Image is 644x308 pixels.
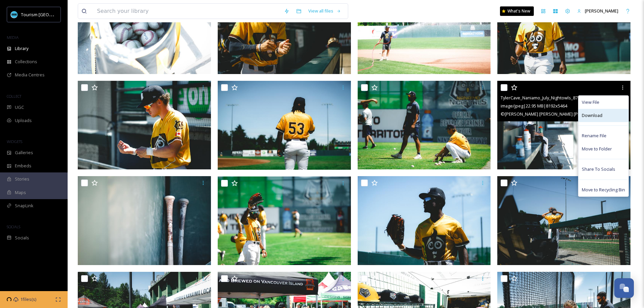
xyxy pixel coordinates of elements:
[574,4,622,18] a: [PERSON_NAME]
[15,58,37,65] span: Collections
[94,4,281,19] input: Search your library
[15,163,31,169] span: Embeds
[7,224,20,229] span: SOCIALS
[11,11,18,18] img: tourism_nanaimo_logo.jpeg
[78,81,211,170] img: TylerCave_Naniamo_July_Nightowls_72.jpg
[358,81,491,170] img: TylerCave_Naniamo_July_Nightowls_79.jpg
[497,81,630,170] img: TylerCave_Naniamo_July_Nightowls_87.jpg
[218,81,351,170] img: TylerCave_Naniamo_July_Nightowls_76.jpg
[7,139,22,144] span: WIDGETS
[15,104,24,111] span: UGC
[497,176,630,265] img: TylerCave_Naniamo_July_Nightowls_10.jpg
[582,187,625,193] span: Move to Recycling Bin
[501,103,567,109] span: image/jpeg | 22.95 MB | 8192 x 5464
[15,72,45,78] span: Media Centres
[15,235,29,241] span: Socials
[7,94,21,99] span: COLLECT
[582,146,612,152] span: Move to Folder
[614,278,634,298] button: Open Chat
[218,176,351,265] img: TylerCave_Naniamo_July_Nightowls_92.jpg
[500,6,534,16] a: What's New
[585,8,618,14] span: [PERSON_NAME]
[15,203,33,209] span: SnapLink
[7,35,19,40] span: MEDIA
[582,166,615,172] span: Share To Socials
[582,133,606,139] span: Rename File
[582,99,599,105] span: View File
[305,4,344,18] a: View all files
[501,95,585,101] span: TylerCave_Naniamo_July_Nightowls_87.jpg
[501,111,642,117] span: © [PERSON_NAME] [PERSON_NAME] [PERSON_NAME] [PERSON_NAME]
[78,176,211,265] img: TylerCave_Naniamo_July_Nightowls_88.jpg
[15,45,28,52] span: Library
[20,296,36,303] span: 1 files(s)
[15,117,32,124] span: Uploads
[15,149,33,156] span: Galleries
[358,176,491,265] img: TylerCave_Naniamo_July_Nightowls_90.jpg
[15,176,29,182] span: Stories
[15,189,26,196] span: Maps
[582,112,602,119] span: Download
[21,11,81,18] span: Tourism [GEOGRAPHIC_DATA]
